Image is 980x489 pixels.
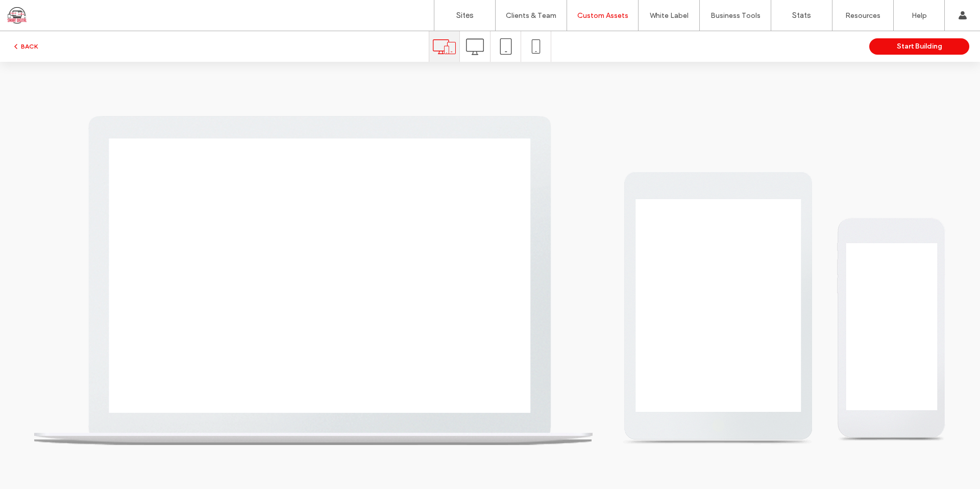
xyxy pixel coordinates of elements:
label: White Label [650,11,689,20]
label: Clients & Team [506,11,556,20]
label: Stats [792,11,811,20]
button: Start Building [869,38,969,55]
label: Business Tools [710,11,761,20]
label: Sites [456,11,474,20]
button: BACK [12,40,38,53]
label: Resources [845,11,880,20]
label: Help [912,11,927,20]
label: Custom Assets [577,11,628,20]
